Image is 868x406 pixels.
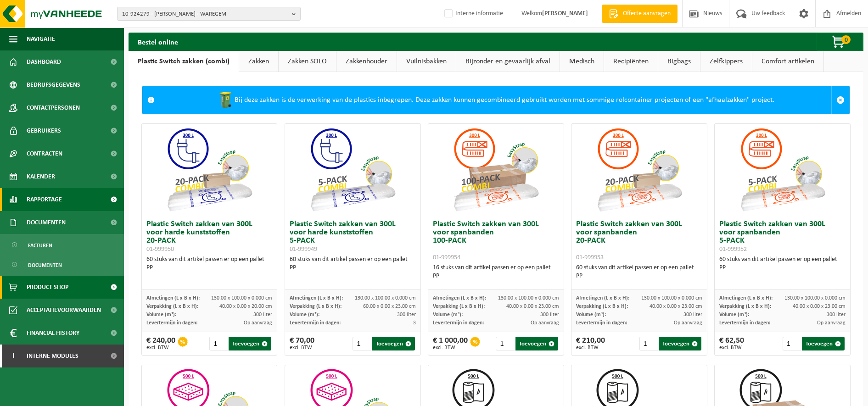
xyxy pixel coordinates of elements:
div: 60 stuks van dit artikel passen er op een pallet [146,256,273,272]
img: 01-999950 [163,124,255,216]
span: Op aanvraag [244,320,272,326]
span: Levertermijn in dagen: [576,320,627,326]
a: Comfort artikelen [752,51,823,72]
img: 01-999949 [307,124,398,216]
h3: Plastic Switch zakken van 300L voor spanbanden 5-PACK [719,220,846,253]
span: Volume (m³): [290,312,319,317]
div: Bij deze zakken is de verwerking van de plastics inbegrepen. Deze zakken kunnen gecombineerd gebr... [159,86,831,114]
span: Product Shop [27,276,68,299]
img: 01-999953 [594,124,685,216]
span: Levertermijn in dagen: [433,320,484,326]
div: PP [433,272,559,280]
span: Verpakking (L x B x H): [290,304,342,309]
span: 60.00 x 0.00 x 23.00 cm [363,304,416,309]
span: Volume (m³): [719,312,749,317]
span: Afmetingen (L x B x H): [290,295,343,301]
span: excl. BTW [719,345,744,350]
img: 01-999954 [450,124,542,216]
input: 1 [639,337,658,350]
div: PP [146,264,273,272]
span: Financial History [27,322,79,345]
input: 1 [496,337,514,350]
span: I [9,345,17,367]
div: € 70,00 [290,337,314,350]
input: 1 [353,337,371,350]
button: Toevoegen [229,337,271,350]
span: Verpakking (L x B x H): [146,304,198,309]
button: 10-924279 - [PERSON_NAME] - WAREGEM [117,7,301,21]
span: Afmetingen (L x B x H): [719,295,773,301]
span: Offerte aanvragen [621,9,673,18]
span: Verpakking (L x B x H): [719,304,771,309]
h3: Plastic Switch zakken van 300L voor harde kunststoffen 5-PACK [290,220,416,253]
a: Zakken SOLO [279,51,336,72]
div: 16 stuks van dit artikel passen er op een pallet [433,264,559,280]
span: 40.00 x 0.00 x 23.00 cm [793,304,846,309]
div: € 240,00 [146,337,175,350]
span: 40.00 x 0.00 x 23.00 cm [506,304,559,309]
span: 130.00 x 100.00 x 0.000 cm [355,295,416,301]
span: Volume (m³): [146,312,176,317]
span: Levertermijn in dagen: [719,320,770,326]
span: Documenten [27,211,66,234]
label: Interne informatie [442,7,503,21]
span: excl. BTW [576,345,605,350]
button: Toevoegen [515,337,558,350]
button: 0 [817,33,862,51]
span: Afmetingen (L x B x H): [433,295,486,301]
span: Op aanvraag [674,320,702,326]
span: 130.00 x 100.00 x 0.000 cm [641,295,702,301]
span: Levertermijn in dagen: [290,320,341,326]
span: Volume (m³): [576,312,606,317]
span: Interne modules [27,345,78,367]
a: Facturen [2,236,122,254]
img: 01-999952 [737,124,829,216]
span: 300 liter [827,312,846,317]
div: € 1 000,00 [433,337,468,350]
span: Navigatie [27,28,55,50]
input: 1 [209,337,228,350]
a: Zakken [239,51,278,72]
span: 130.00 x 100.00 x 0.000 cm [498,295,559,301]
a: Bijzonder en gevaarlijk afval [456,51,560,72]
span: 300 liter [540,312,559,317]
div: PP [719,264,846,272]
span: Facturen [28,237,52,254]
span: 40.00 x 0.00 x 20.00 cm [219,304,272,309]
button: Toevoegen [372,337,414,350]
h3: Plastic Switch zakken van 300L voor spanbanden 100-PACK [433,220,559,261]
div: PP [576,272,702,280]
span: excl. BTW [146,345,175,350]
span: Volume (m³): [433,312,463,317]
span: 01-999954 [433,254,460,261]
span: excl. BTW [433,345,468,350]
span: 3 [413,320,416,326]
span: Rapportage [27,188,62,211]
a: Zelfkippers [700,51,752,72]
div: € 62,50 [719,337,744,350]
span: 300 liter [683,312,702,317]
span: 130.00 x 100.00 x 0.000 cm [784,295,846,301]
span: Verpakking (L x B x H): [576,304,628,309]
span: Afmetingen (L x B x H): [146,295,200,301]
span: 01-999950 [146,246,174,253]
button: Toevoegen [659,337,701,350]
span: Gebruikers [27,119,61,142]
span: excl. BTW [290,345,314,350]
span: Contactpersonen [27,96,80,119]
a: Bigbags [658,51,700,72]
button: Toevoegen [802,337,845,350]
div: 60 stuks van dit artikel passen er op een pallet [576,264,702,280]
a: Zakkenhouder [336,51,397,72]
span: Bedrijfsgegevens [27,73,80,96]
span: Verpakking (L x B x H): [433,304,485,309]
span: 0 [841,35,851,44]
h3: Plastic Switch zakken van 300L voor harde kunststoffen 20-PACK [146,220,273,253]
a: Plastic Switch zakken (combi) [129,51,239,72]
a: Vuilnisbakken [397,51,456,72]
span: 40.00 x 0.00 x 23.00 cm [650,304,702,309]
span: Op aanvraag [531,320,559,326]
span: Afmetingen (L x B x H): [576,295,629,301]
span: Contracten [27,142,62,165]
span: 01-999953 [576,254,604,261]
